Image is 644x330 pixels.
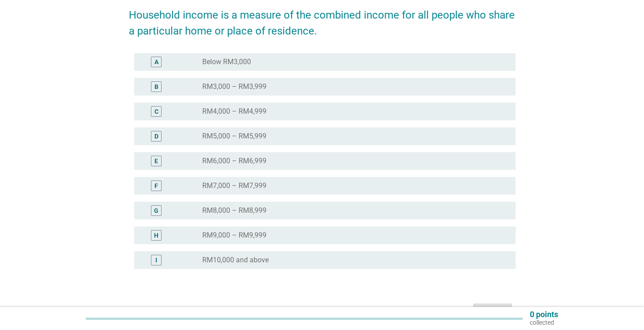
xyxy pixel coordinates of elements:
[202,132,266,141] label: RM5,000 – RM5,999
[202,181,266,190] label: RM7,000 – RM7,999
[202,58,251,66] label: Below RM3,000
[154,206,158,215] div: G
[154,132,158,141] div: D
[530,318,558,326] p: collected
[530,311,558,318] p: 0 points
[154,107,158,116] div: C
[154,157,158,166] div: E
[202,157,266,165] label: RM6,000 – RM6,999
[202,231,266,240] label: RM9,000 – RM9,999
[154,231,158,240] div: H
[202,82,266,91] label: RM3,000 – RM3,999
[202,256,269,265] label: RM10,000 and above
[154,82,158,92] div: B
[202,107,266,116] label: RM4,000 – RM4,999
[202,206,266,215] label: RM8,000 – RM8,999
[155,256,157,265] div: I
[154,181,158,191] div: F
[154,58,158,67] div: A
